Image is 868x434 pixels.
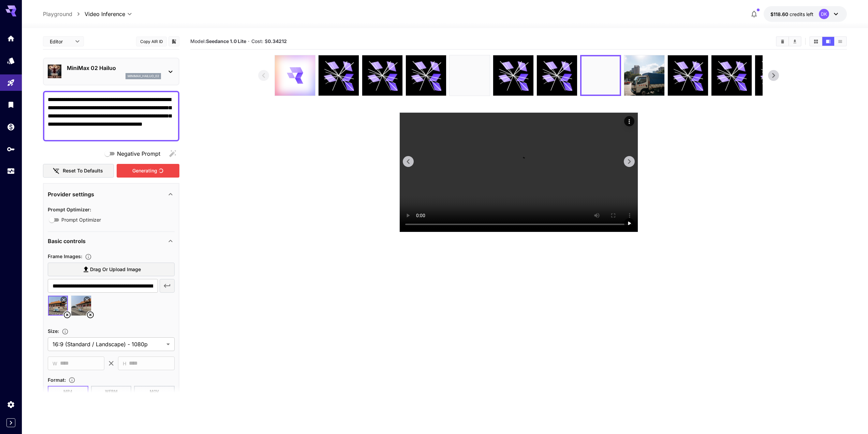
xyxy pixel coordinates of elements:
[819,9,829,19] div: DK
[776,36,801,46] div: Clear AllDownload All
[770,11,813,18] div: $118.59904
[624,116,634,126] div: Actions
[7,56,15,65] div: Models
[48,253,82,259] span: Frame Images :
[48,61,175,82] div: MiniMax 02 Hailuominimax_hailuo_02
[6,418,15,427] button: Expand sidebar
[7,167,15,176] div: Usage
[85,10,125,18] span: Video Inference
[790,11,813,17] span: credits left
[117,150,160,158] span: Negative Prompt
[128,74,159,79] p: minimax_hailuo_02
[582,56,620,95] img: z90M0EAAAAGSURBVAMA6nAIgQk3m9wAAAAASUVORK5CYII=
[43,10,85,18] nav: breadcrumb
[810,37,822,46] button: Show media in grid view
[777,37,789,46] button: Clear All
[136,37,167,46] button: Copy AIR ID
[268,38,287,44] b: 0.34212
[624,55,664,96] img: 9W7TeoAAAABklEQVQDAHp4anbOdkVaAAAAAElFTkSuQmCC
[770,11,790,17] span: $118.60
[66,377,78,383] button: Choose the file format for the output video.
[7,400,15,409] div: Settings
[171,37,177,45] button: Add to library
[7,145,15,153] div: API Keys
[48,328,59,334] span: Size :
[50,38,71,45] span: Editor
[67,64,161,72] p: MiniMax 02 Hailuo
[59,328,71,335] button: Adjust the dimensions of the generated image by specifying its width and height in pixels, or sel...
[48,237,86,245] p: Basic controls
[48,233,175,249] div: Basic controls
[43,164,114,178] button: Reset to defaults
[7,34,15,43] div: Home
[48,263,175,277] label: Drag or upload image
[43,10,72,18] a: Playground
[123,360,126,367] span: H
[809,36,847,46] div: Show media in grid viewShow media in video viewShow media in list view
[764,6,847,22] button: $118.59904DK
[7,123,15,131] div: Wallet
[53,360,57,367] span: W
[624,218,634,228] div: Play video
[61,216,101,223] span: Prompt Optimizer
[7,100,15,109] div: Library
[48,377,66,383] span: Format :
[48,207,91,212] span: Prompt Optimizer :
[822,37,834,46] button: Show media in video view
[190,38,246,44] span: Model:
[90,265,141,274] span: Drag or upload image
[251,38,287,44] span: Cost: $
[248,37,250,45] p: ·
[48,190,94,198] p: Provider settings
[53,340,164,348] span: 16:9 (Standard / Landscape) - 1080p
[7,79,15,87] div: Playground
[834,37,846,46] button: Show media in list view
[82,253,94,260] button: Upload frame images.
[789,37,801,46] button: Download All
[48,186,175,202] div: Provider settings
[450,55,490,96] img: z90M0EAAAAGSURBVAMA6nAIgQk3m9wAAAAASUVORK5CYII=
[206,38,246,44] b: Seedance 1.0 Lite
